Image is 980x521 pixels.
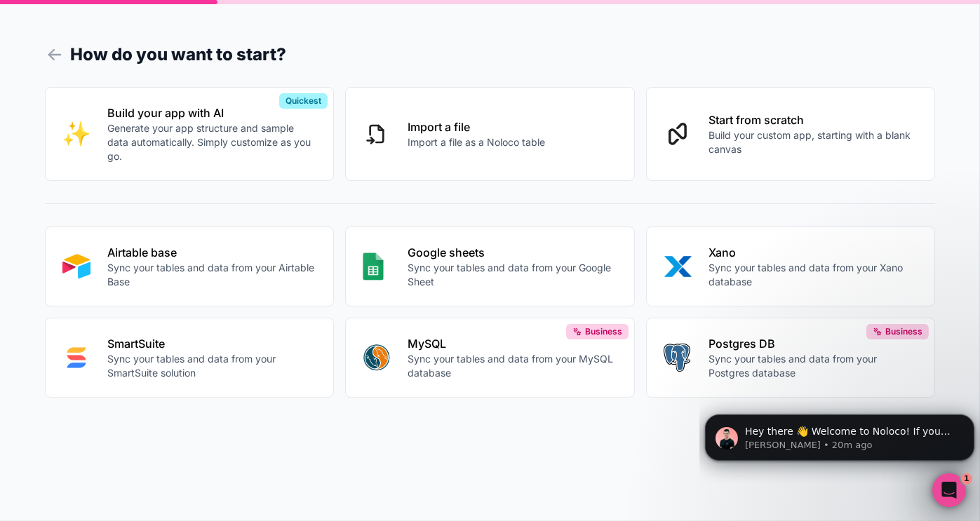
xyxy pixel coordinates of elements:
iframe: Intercom notifications message [699,385,980,483]
button: XANOXanoSync your tables and data from your Xano database [646,226,935,306]
button: Start from scratchBuild your custom app, starting with a blank canvas [646,87,935,181]
img: MYSQL [363,344,391,372]
p: Airtable base [107,244,316,261]
span: Business [585,326,622,337]
p: Xano [709,244,918,261]
img: AIRTABLE [62,252,90,280]
img: XANO [664,252,692,280]
p: Postgres DB [709,335,918,352]
p: Sync your tables and data from your Xano database [709,261,918,289]
p: Sync your tables and data from your SmartSuite solution [107,352,316,380]
p: Sync your tables and data from your Google Sheet [408,261,617,289]
img: GOOGLE_SHEETS [363,252,383,280]
p: Build your app with AI [107,104,316,121]
button: AIRTABLEAirtable baseSync your tables and data from your Airtable Base [45,226,334,306]
p: Sync your tables and data from your Airtable Base [107,261,316,289]
span: Business [885,326,922,337]
img: INTERNAL_WITH_AI [62,120,90,148]
p: MySQL [408,335,617,352]
span: 1 [961,473,972,485]
h1: How do you want to start? [45,42,935,67]
button: INTERNAL_WITH_AIBuild your app with AIGenerate your app structure and sample data automatically. ... [45,87,334,181]
button: SMART_SUITESmartSuiteSync your tables and data from your SmartSuite solution [45,318,334,398]
img: SMART_SUITE [62,344,90,372]
img: POSTGRES [664,344,691,372]
p: Build your custom app, starting with a blank canvas [709,128,918,156]
p: Google sheets [408,244,617,261]
p: Generate your app structure and sample data automatically. Simply customize as you go. [107,121,316,163]
div: Quickest [279,93,328,109]
button: GOOGLE_SHEETSGoogle sheetsSync your tables and data from your Google Sheet [345,226,634,306]
button: POSTGRESPostgres DBSync your tables and data from your Postgres databaseBusiness [646,318,935,398]
p: Import a file as a Noloco table [408,135,545,149]
p: Sync your tables and data from your MySQL database [408,352,617,380]
iframe: Intercom live chat [932,473,966,507]
p: Import a file [408,119,545,135]
button: Import a fileImport a file as a Noloco table [345,87,634,181]
button: MYSQLMySQLSync your tables and data from your MySQL databaseBusiness [345,318,634,398]
p: Sync your tables and data from your Postgres database [709,352,918,380]
p: SmartSuite [107,335,316,352]
p: Start from scratch [709,111,918,128]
